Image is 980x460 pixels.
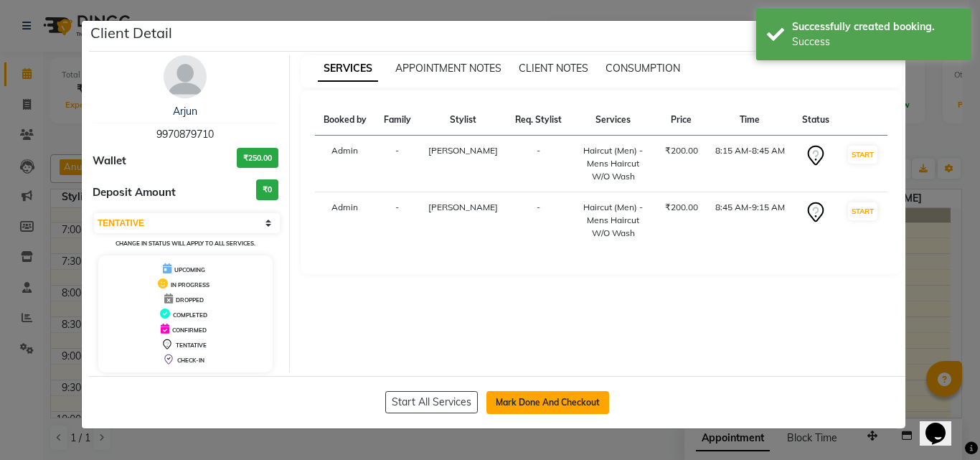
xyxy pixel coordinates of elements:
[93,153,126,169] span: Wallet
[507,192,570,249] td: -
[375,105,420,136] th: Family
[707,192,793,249] td: 8:45 AM-9:15 AM
[665,144,698,157] div: ₹200.00
[848,146,877,164] button: START
[707,136,793,192] td: 8:15 AM-8:45 AM
[507,105,570,136] th: Req. Stylist
[848,202,877,220] button: START
[420,105,507,136] th: Stylist
[116,240,255,247] small: Change in status will apply to all services.
[176,342,207,349] span: TENTATIVE
[792,34,961,50] div: Success
[172,327,207,334] span: CONFIRMED
[792,19,961,34] div: Successfully created booking.
[606,62,680,75] span: CONSUMPTION
[428,202,498,212] span: [PERSON_NAME]
[177,357,204,364] span: CHECK-IN
[156,128,214,141] span: 9970879710
[173,105,197,118] a: Arjun
[656,105,707,136] th: Price
[707,105,793,136] th: Time
[507,136,570,192] td: -
[428,145,498,156] span: [PERSON_NAME]
[315,105,375,136] th: Booked by
[318,56,378,82] span: SERVICES
[237,148,278,169] h3: ₹250.00
[174,266,205,273] span: UPCOMING
[920,403,966,446] iframe: chat widget
[176,296,204,304] span: DROPPED
[375,136,420,192] td: -
[570,105,656,136] th: Services
[665,201,698,214] div: ₹200.00
[579,144,648,183] div: Haircut (Men) - Mens Haircut W/O Wash
[486,391,609,414] button: Mark Done And Checkout
[90,22,172,44] h5: Client Detail
[385,391,478,413] button: Start All Services
[519,62,588,75] span: CLIENT NOTES
[395,62,501,75] span: APPOINTMENT NOTES
[579,201,648,240] div: Haircut (Men) - Mens Haircut W/O Wash
[171,281,209,288] span: IN PROGRESS
[793,105,838,136] th: Status
[93,184,176,201] span: Deposit Amount
[256,179,278,200] h3: ₹0
[315,192,375,249] td: Admin
[173,311,207,319] span: COMPLETED
[315,136,375,192] td: Admin
[164,55,207,98] img: avatar
[375,192,420,249] td: -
